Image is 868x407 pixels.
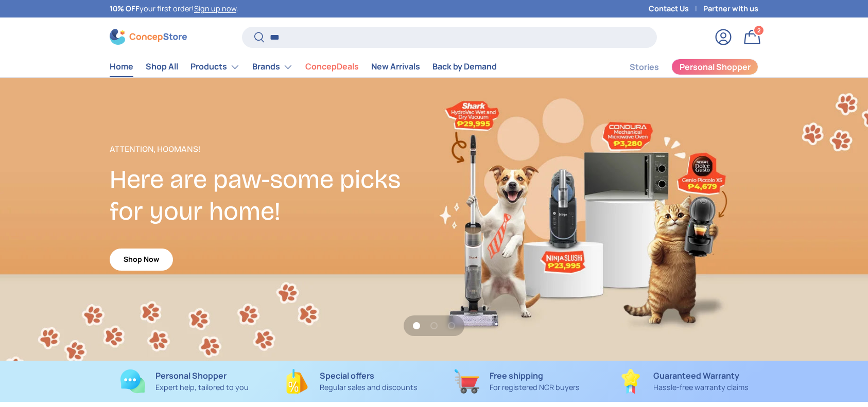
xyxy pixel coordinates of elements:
[110,57,133,77] a: Home
[703,3,758,14] a: Partner with us
[680,63,751,71] span: Personal Shopper
[110,57,497,77] nav: Primary
[609,369,758,394] a: Guaranteed Warranty Hassle-free warranty claims
[110,3,238,14] p: your first order! .
[194,4,236,13] a: Sign up now
[155,382,249,393] p: Expert help, tailored to you
[110,249,173,271] a: Shop Now
[252,57,293,77] a: Brands
[246,57,299,77] summary: Brands
[490,370,543,381] strong: Free shipping
[110,4,140,13] strong: 10% OFF
[653,370,739,381] strong: Guaranteed Warranty
[110,29,187,45] img: ConcepStore
[146,57,178,77] a: Shop All
[653,382,749,393] p: Hassle-free warranty claims
[630,57,659,77] a: Stories
[320,382,418,393] p: Regular sales and discounts
[110,164,434,227] h2: Here are paw-some picks for your home!
[490,382,580,393] p: For registered NCR buyers
[605,57,758,77] nav: Secondary
[110,143,434,155] p: Attention, Hoomans!
[190,57,240,77] a: Products
[432,57,497,77] a: Back by Demand
[442,369,592,394] a: Free shipping For registered NCR buyers
[671,59,758,75] a: Personal Shopper
[184,57,246,77] summary: Products
[155,370,227,381] strong: Personal Shopper
[649,3,703,14] a: Contact Us
[110,369,259,394] a: Personal Shopper Expert help, tailored to you
[276,369,426,394] a: Special offers Regular sales and discounts
[320,370,374,381] strong: Special offers
[305,57,359,77] a: ConcepDeals
[371,57,420,77] a: New Arrivals
[757,26,761,34] span: 2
